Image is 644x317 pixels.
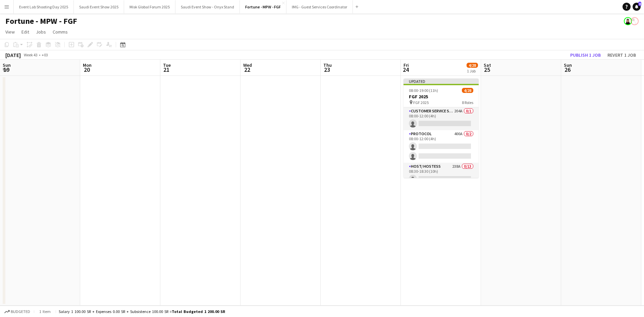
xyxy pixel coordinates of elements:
button: Revert 1 job [605,51,639,59]
button: Publish 1 job [568,51,603,59]
span: Wed [243,62,252,68]
div: +03 [42,52,48,57]
a: Edit [19,28,32,36]
span: 25 [483,66,491,73]
app-job-card: Updated08:00-19:00 (11h)4/28FGF 2025 FGF 20258 RolesCustomer Service Staff204A0/108:00-12:00 (4h)... [404,78,479,178]
app-card-role: Host/ Hostess238A0/1308:30-18:30 (10h) [404,163,479,302]
span: 8 [638,2,641,6]
app-user-avatar: Yousef Alotaibi [631,17,639,25]
span: Week 43 [22,52,39,57]
span: 19 [2,66,11,73]
button: Misk Global Forum 2025 [124,0,175,13]
span: 20 [82,66,92,73]
span: 22 [242,66,252,73]
a: View [3,28,17,36]
a: 8 [633,3,641,11]
div: 1 Job [467,68,478,73]
span: 08:00-19:00 (11h) [409,88,438,93]
span: 26 [563,66,572,73]
h1: Fortune - MPW - FGF [5,16,77,26]
span: 8 Roles [462,100,473,105]
button: Saudi Event Show 2025 [74,0,124,13]
span: 23 [322,66,332,73]
button: Fortune - MPW - FGF [240,0,286,13]
span: 1 item [37,309,53,314]
button: IMG - Guest Services Coordinator [286,0,353,13]
app-user-avatar: Reem Al Shorafa [624,17,632,25]
button: Budgeted [3,308,31,315]
span: Total Budgeted 1 200.00 SR [172,309,225,314]
app-card-role: Protocol400A0/208:00-12:00 (4h) [404,130,479,163]
span: FGF 2025 [413,100,429,105]
span: Sat [484,62,491,68]
app-card-role: Customer Service Staff204A0/108:00-12:00 (4h) [404,107,479,130]
span: Fri [404,62,409,68]
div: [DATE] [5,52,21,58]
span: Thu [323,62,332,68]
span: Budgeted [11,309,30,314]
div: Updated [404,78,479,84]
span: 4/28 [462,88,473,93]
span: Sun [564,62,572,68]
span: 24 [402,66,409,73]
button: Saudi Event Show - Onyx Stand [175,0,240,13]
div: Salary 1 100.00 SR + Expenses 0.00 SR + Subsistence 100.00 SR = [59,309,225,314]
a: Jobs [33,28,49,36]
h3: FGF 2025 [404,94,479,100]
button: Event Lab Shooting Day 2025 [14,0,74,13]
span: Tue [163,62,171,68]
span: Jobs [36,29,46,35]
span: View [5,29,15,35]
span: Comms [53,29,68,35]
a: Comms [50,28,70,36]
span: Mon [83,62,92,68]
span: 21 [162,66,171,73]
span: Sun [3,62,11,68]
span: Edit [21,29,29,35]
span: 4/28 [467,63,478,68]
